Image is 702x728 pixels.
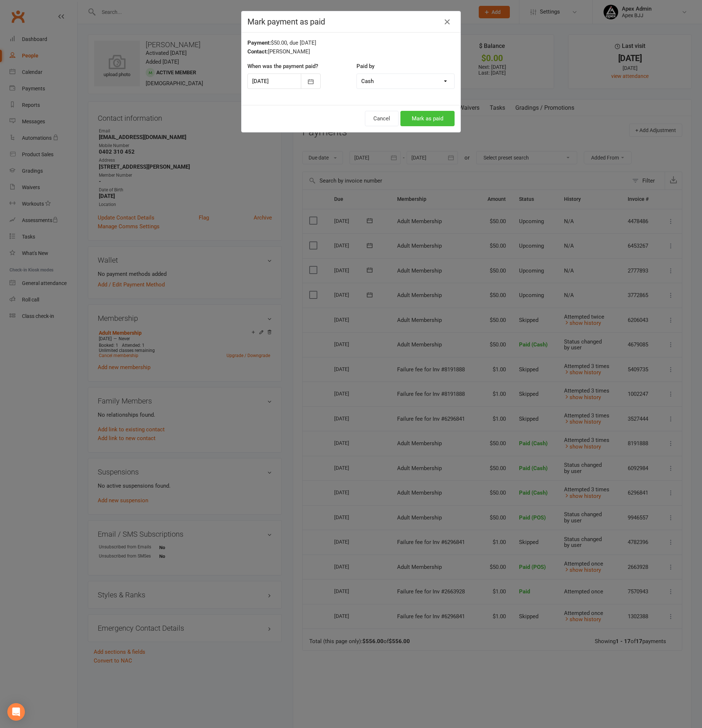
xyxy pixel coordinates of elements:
button: Mark as paid [400,111,455,126]
h4: Mark payment as paid [247,17,455,26]
div: $50.00, due [DATE] [247,38,455,47]
label: Paid by [356,62,374,71]
div: Open Intercom Messenger [7,703,25,721]
label: When was the payment paid? [247,62,318,71]
button: Close [441,16,453,28]
div: [PERSON_NAME] [247,47,455,56]
strong: Payment: [247,40,271,46]
strong: Contact: [247,48,268,55]
button: Cancel [365,111,399,126]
